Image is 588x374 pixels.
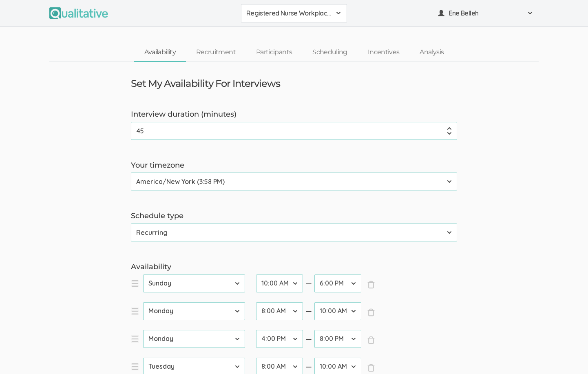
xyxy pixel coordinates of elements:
span: × [367,336,375,344]
span: Registered Nurse Workplace Bullying [246,9,331,18]
span: Ene Belleh [449,9,522,18]
a: Availability [134,44,186,61]
span: × [367,364,375,372]
a: Scheduling [302,44,358,61]
label: Interview duration (minutes) [131,109,457,120]
label: Availability [131,262,457,272]
label: Schedule type [131,211,457,221]
button: Ene Belleh [433,4,539,22]
h3: Set My Availability For Interviews [131,78,280,89]
a: Analysis [409,44,454,61]
img: Qualitative [49,7,108,19]
iframe: Chat Widget [547,335,588,374]
a: Recruitment [186,44,246,61]
span: × [367,308,375,316]
label: Your timezone [131,160,457,171]
a: Participants [246,44,302,61]
button: Registered Nurse Workplace Bullying [241,4,347,22]
span: × [367,281,375,289]
a: Incentives [358,44,410,61]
